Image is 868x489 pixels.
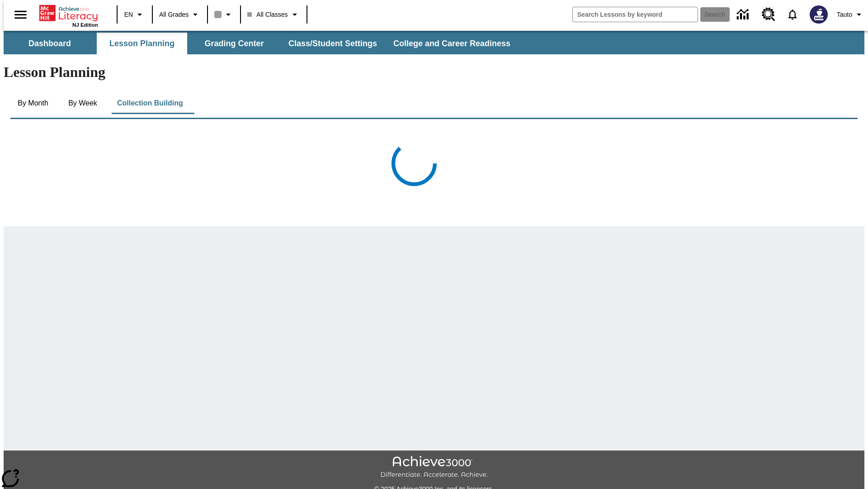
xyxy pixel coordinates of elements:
[10,92,56,114] button: By Month
[4,33,519,54] div: SubNavbar
[244,6,303,23] button: Class: All Classes, Select your class
[39,4,98,22] a: Home
[573,7,698,22] input: search field
[837,10,852,19] span: Tauto
[247,10,288,19] span: All Classes
[97,33,187,54] button: Lesson Planning
[756,2,781,27] a: Resource Center, Will open in new tab
[120,6,149,23] button: Language: EN, Select a language
[60,92,105,114] button: By Week
[804,3,833,26] button: Select a new avatar
[7,1,34,28] button: Open side menu
[833,6,868,23] button: Profile/Settings
[72,22,98,28] span: NJ Edition
[39,3,98,28] div: Home
[4,64,864,81] h1: Lesson Planning
[124,10,133,19] span: EN
[159,10,189,19] span: All Grades
[156,6,204,23] button: Grade: All Grades, Select a grade
[731,2,756,27] a: Data Center
[781,3,804,26] a: Notifications
[281,33,384,54] button: Class/Student Settings
[5,33,95,54] button: Dashboard
[4,31,864,54] div: SubNavbar
[380,456,488,479] img: Achieve3000 Differentiate Accelerate Achieve
[810,5,828,24] img: Avatar
[189,33,279,54] button: Grading Center
[110,92,190,114] button: Collection Building
[386,33,518,54] button: College and Career Readiness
